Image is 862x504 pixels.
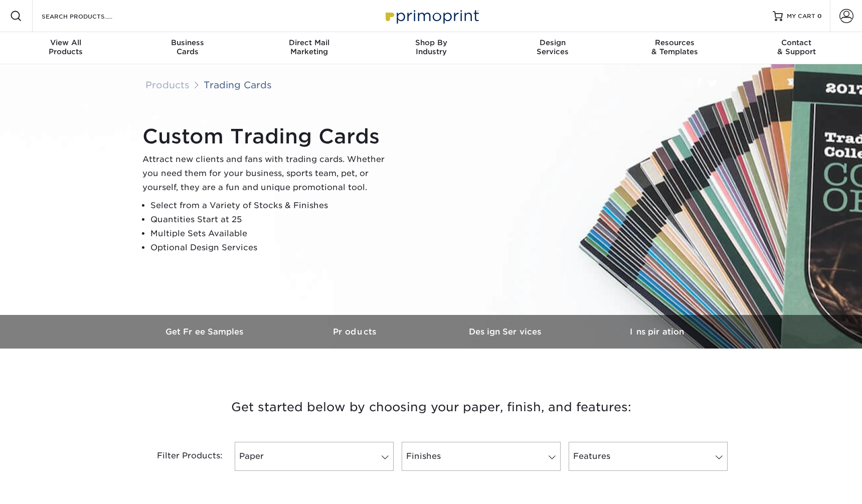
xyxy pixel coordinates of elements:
[5,38,127,56] div: Products
[736,38,857,47] span: Contact
[370,38,492,56] div: Industry
[787,12,815,21] span: MY CART
[130,442,231,471] div: Filter Products:
[281,327,431,337] h3: Products
[126,38,248,56] div: Cards
[736,38,857,56] div: & Support
[150,241,393,255] li: Optional Design Services
[248,32,370,64] a: Direct MailMarketing
[431,327,582,337] h3: Design Services
[41,10,138,22] input: SEARCH PRODUCTS.....
[130,327,281,337] h3: Get Free Samples
[736,32,857,64] a: Contact& Support
[402,442,561,471] a: Finishes
[281,315,431,349] a: Products
[492,32,614,64] a: DesignServices
[817,13,822,20] span: 0
[614,32,736,64] a: Resources& Templates
[150,213,393,227] li: Quantities Start at 25
[381,5,481,27] img: Primoprint
[142,152,393,195] p: Attract new clients and fans with trading cards. Whether you need them for your business, sports ...
[614,38,736,56] div: & Templates
[150,199,393,213] li: Select from a Variety of Stocks & Finishes
[138,385,725,430] h3: Get started below by choosing your paper, finish, and features:
[248,38,370,47] span: Direct Mail
[492,38,614,47] span: Design
[248,38,370,56] div: Marketing
[370,38,492,47] span: Shop By
[492,38,614,56] div: Services
[582,327,732,337] h3: Inspiration
[614,38,736,47] span: Resources
[142,124,393,148] h1: Custom Trading Cards
[582,315,732,349] a: Inspiration
[130,315,281,349] a: Get Free Samples
[150,227,393,241] li: Multiple Sets Available
[126,38,248,47] span: Business
[235,442,394,471] a: Paper
[5,38,127,47] span: View All
[145,79,190,90] a: Products
[5,32,127,64] a: View AllProducts
[431,315,582,349] a: Design Services
[370,32,492,64] a: Shop ByIndustry
[126,32,248,64] a: BusinessCards
[569,442,728,471] a: Features
[204,79,272,90] a: Trading Cards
